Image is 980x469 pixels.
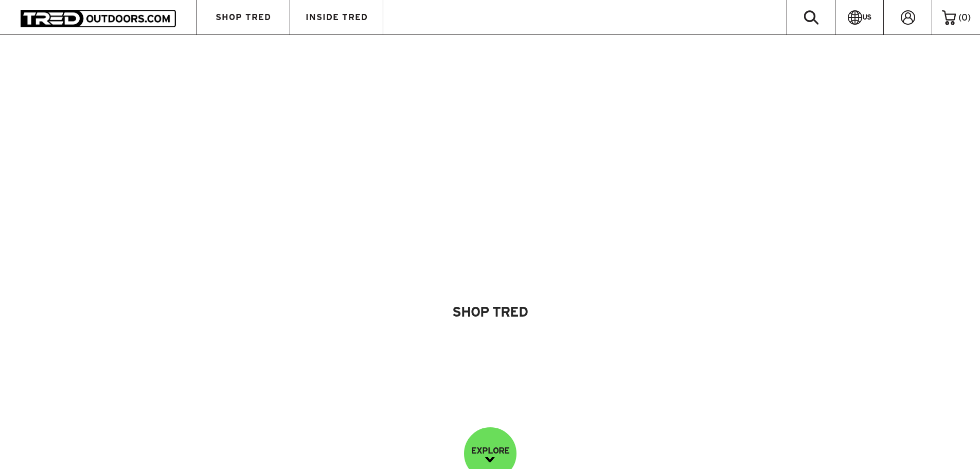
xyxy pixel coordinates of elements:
span: INSIDE TRED [306,13,368,22]
img: cart-icon [942,10,956,25]
a: Shop Tred [417,292,564,331]
img: down-image [485,457,495,462]
span: ( ) [958,13,971,22]
span: SHOP TRED [216,13,271,22]
span: 0 [961,12,968,22]
img: TRED Outdoors America [21,10,176,27]
img: banner-title [207,218,773,251]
